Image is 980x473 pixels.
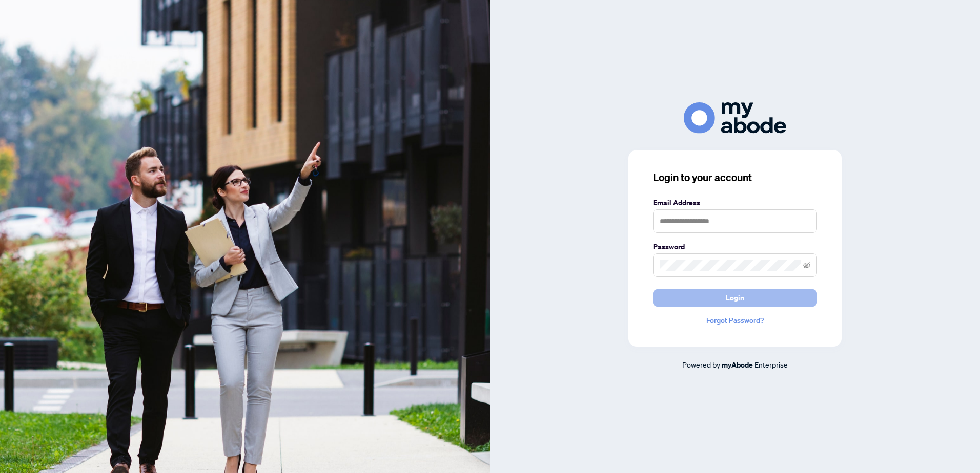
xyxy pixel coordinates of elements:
[754,360,788,369] span: Enterprise
[653,241,817,252] label: Password
[653,197,817,208] label: Email Address
[722,359,753,371] a: myAbode
[653,315,817,326] a: Forgot Password?
[653,289,817,307] button: Login
[726,290,744,306] span: Login
[682,360,720,369] span: Powered by
[684,102,786,134] img: ma-logo
[803,262,810,269] span: eye-invisible
[653,170,817,185] h3: Login to your account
